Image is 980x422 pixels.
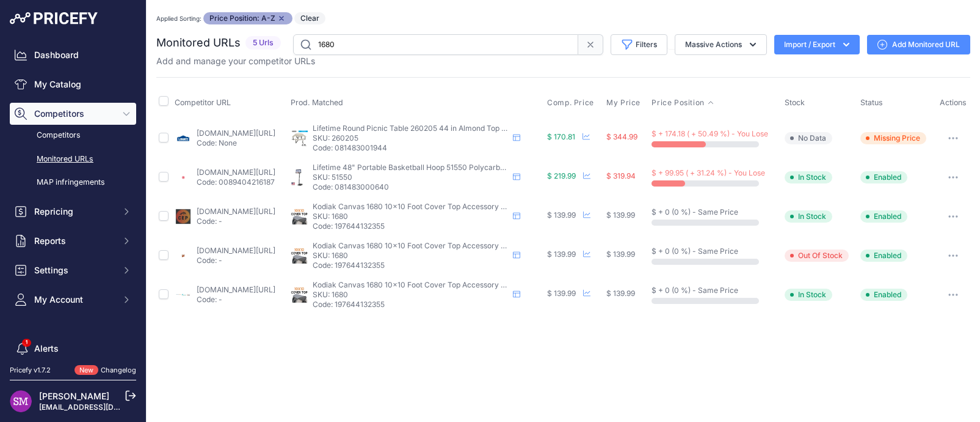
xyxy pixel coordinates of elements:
span: Stock [785,98,805,107]
p: Code: - [197,295,275,305]
span: $ 319.94 [606,171,636,180]
span: $ 139.99 [547,250,576,259]
span: $ 139.99 [547,210,576,220]
button: My Price [606,98,643,108]
a: [DOMAIN_NAME][URL] [197,168,275,177]
span: Prod. Matched [291,98,343,107]
span: $ + 0 (0 %) - Same Price [652,286,738,295]
button: Import / Export [774,35,860,54]
a: Dashboard [10,44,136,66]
span: Price Position: A-Z [203,12,292,24]
p: Code: - [197,217,275,226]
span: Reports [34,235,114,247]
nav: Sidebar [10,44,136,406]
span: 5 Urls [245,36,281,50]
span: $ 344.99 [606,132,637,141]
span: $ 139.99 [606,210,635,220]
a: [EMAIL_ADDRESS][DOMAIN_NAME] [39,402,167,412]
button: Price Position [652,98,714,108]
h2: Monitored URLs [156,34,241,51]
p: Code: 081483000640 [313,182,508,192]
a: [DOMAIN_NAME][URL] [197,285,275,294]
span: $ 139.99 [606,250,635,259]
span: $ + 0 (0 %) - Same Price [652,207,738,217]
p: Code: None [197,138,275,148]
span: Kodiak Canvas 1680 10x10 Foot Cover Top Accessory for Flex Bow Tents [313,241,565,250]
span: $ 139.99 [547,289,576,298]
span: In Stock [785,210,832,223]
button: Settings [10,259,136,281]
span: My Price [606,98,641,108]
span: My Account [34,294,114,306]
div: Pricefy v1.7.2 [10,365,51,376]
a: [DOMAIN_NAME][URL] [197,207,275,216]
p: Code: 197644132355 [313,221,508,231]
span: Settings [34,264,114,276]
span: Comp. Price [547,98,594,108]
span: Kodiak Canvas 1680 10x10 Foot Cover Top Accessory for Flex Bow Tents [313,202,565,211]
span: $ 219.99 [547,171,576,180]
input: Search [293,34,578,55]
span: Kodiak Canvas 1680 10x10 Foot Cover Top Accessory for Flex Bow Tents [313,280,565,289]
span: Actions [940,98,967,107]
p: SKU: 1680 [313,212,508,221]
span: In Stock [785,289,832,301]
span: $ + 174.18 ( + 50.49 %) - You Lose [652,129,768,138]
span: Repricing [34,205,114,218]
span: Enabled [860,289,907,301]
span: Out Of Stock [785,250,849,262]
span: In Stock [785,171,832,183]
p: SKU: 260205 [313,133,508,143]
p: Code: - [197,256,275,265]
button: Reports [10,230,136,252]
p: Code: 197644132355 [313,261,508,270]
p: Code: 0089404216187 [197,177,275,187]
span: $ 170.81 [547,132,575,141]
a: Alerts [10,338,136,360]
span: Enabled [860,171,907,183]
a: [PERSON_NAME] [39,391,109,401]
button: Comp. Price [547,98,597,108]
button: Massive Actions [675,34,767,55]
p: Code: 197644132355 [313,300,508,309]
span: Enabled [860,250,907,262]
span: No Data [785,132,832,144]
span: Price Position [652,98,704,108]
button: My Account [10,289,136,311]
small: Applied Sorting: [156,15,201,22]
span: New [74,365,98,376]
span: Competitor URL [175,98,231,107]
span: $ + 99.95 ( + 31.24 %) - You Lose [652,168,765,177]
a: My Catalog [10,73,136,95]
button: Competitors [10,103,136,125]
span: Enabled [860,210,907,223]
p: SKU: 1680 [313,290,508,300]
a: [DOMAIN_NAME][URL] [197,246,275,255]
button: Clear [294,12,325,24]
a: Changelog [101,366,136,374]
a: Add Monitored URL [867,35,970,54]
p: Add and manage your competitor URLs [156,55,315,67]
button: Repricing [10,201,136,223]
span: $ + 0 (0 %) - Same Price [652,246,738,256]
button: Filters [611,34,667,55]
span: Competitors [34,108,114,120]
span: Status [860,98,883,107]
p: SKU: 1680 [313,251,508,261]
a: Monitored URLs [10,149,136,170]
a: [DOMAIN_NAME][URL] [197,128,275,138]
a: MAP infringements [10,172,136,193]
img: Pricefy Logo [10,12,98,24]
a: Competitors [10,125,136,146]
span: Missing Price [860,132,926,144]
span: $ 139.99 [606,289,635,298]
span: Lifetime Round Picnic Table 260205 44 in Almond Top Swivel Benches - Almond - 44 inches [313,124,631,133]
p: SKU: 51550 [313,172,508,182]
p: Code: 081483001944 [313,143,508,153]
span: Lifetime 48" Portable Basketball Hoop 51550 Polycarbonate Backboard - Orange - 48" Backboard [313,163,652,172]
